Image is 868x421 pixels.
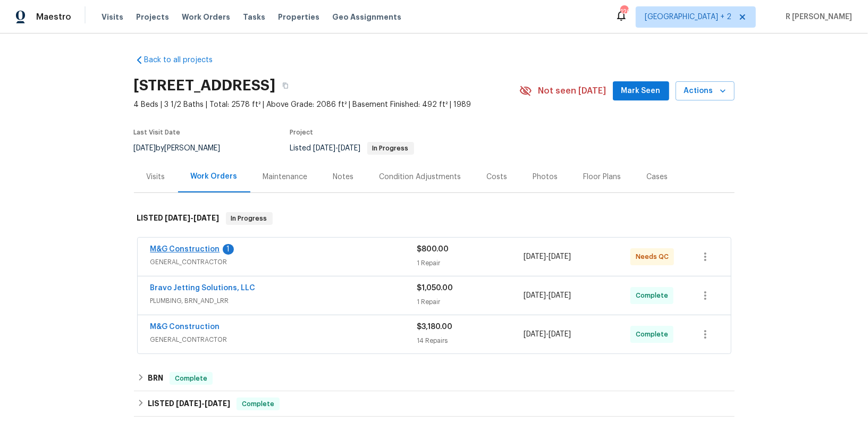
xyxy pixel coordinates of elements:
[150,323,220,331] a: M&G Construction
[524,253,546,260] span: [DATE]
[339,145,361,152] span: [DATE]
[290,145,414,152] span: Listed
[150,334,417,345] span: GENERAL_CONTRACTOR
[621,85,661,98] span: Mark Seen
[148,372,163,385] h6: BRN
[781,12,852,22] span: R [PERSON_NAME]
[136,12,169,22] span: Projects
[647,172,668,182] div: Cases
[148,398,230,410] h6: LISTED
[636,251,673,262] span: Needs QC
[182,12,230,22] span: Work Orders
[137,212,220,225] h6: LISTED
[150,296,417,306] span: PLUMBING, BRN_AND_LRR
[191,171,238,182] div: Work Orders
[538,86,606,96] span: Not seen [DATE]
[134,99,519,110] span: 4 Beds | 3 1/2 Baths | Total: 2578 ft² | Above Grade: 2086 ft² | Basement Finished: 492 ft² | 1989
[150,284,256,292] a: Bravo Jetting Solutions, LLC
[171,373,212,384] span: Complete
[290,129,314,136] span: Project
[176,400,230,407] span: -
[134,145,156,152] span: [DATE]
[194,214,220,222] span: [DATE]
[134,142,233,155] div: by [PERSON_NAME]
[524,329,571,340] span: -
[524,292,546,299] span: [DATE]
[380,172,461,182] div: Condition Adjustments
[524,331,546,338] span: [DATE]
[613,81,669,101] button: Mark Seen
[176,400,201,407] span: [DATE]
[134,201,735,235] div: LISTED [DATE]-[DATE]In Progress
[243,13,265,21] span: Tasks
[134,80,276,91] h2: [STREET_ADDRESS]
[134,391,735,417] div: LISTED [DATE]-[DATE]Complete
[263,172,308,182] div: Maintenance
[276,76,295,95] button: Copy Address
[417,258,524,268] div: 1 Repair
[417,246,449,253] span: $800.00
[238,399,279,409] span: Complete
[524,251,571,262] span: -
[147,172,165,182] div: Visits
[684,85,726,98] span: Actions
[205,400,230,407] span: [DATE]
[227,213,272,224] span: In Progress
[102,12,123,22] span: Visits
[417,284,453,292] span: $1,050.00
[150,246,220,253] a: M&G Construction
[368,145,413,151] span: In Progress
[314,145,361,152] span: -
[165,214,220,222] span: -
[134,366,735,391] div: BRN Complete
[417,335,524,346] div: 14 Repairs
[584,172,621,182] div: Floor Plans
[417,323,453,331] span: $3,180.00
[549,331,571,338] span: [DATE]
[549,292,571,299] span: [DATE]
[134,55,236,65] a: Back to all projects
[223,244,234,255] div: 1
[36,12,71,22] span: Maestro
[314,145,336,152] span: [DATE]
[636,290,672,301] span: Complete
[150,257,417,267] span: GENERAL_CONTRACTOR
[333,172,354,182] div: Notes
[676,81,735,101] button: Actions
[636,329,672,340] span: Complete
[549,253,571,260] span: [DATE]
[417,297,524,307] div: 1 Repair
[620,6,628,17] div: 126
[487,172,508,182] div: Costs
[165,214,191,222] span: [DATE]
[332,12,401,22] span: Geo Assignments
[533,172,558,182] div: Photos
[524,290,571,301] span: -
[134,129,181,136] span: Last Visit Date
[645,12,731,22] span: [GEOGRAPHIC_DATA] + 2
[278,12,319,22] span: Properties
